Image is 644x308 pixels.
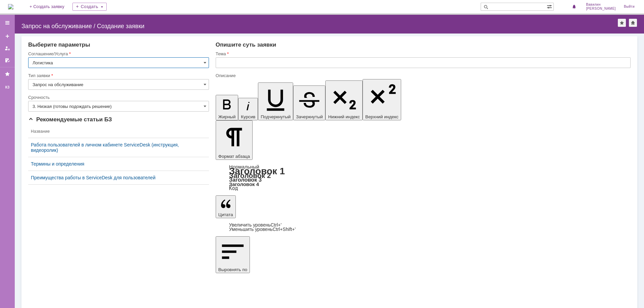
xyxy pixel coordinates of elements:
a: Работа пользователей в личном кабинете ServiceDesk (инструкция, видеоролик) [31,142,206,153]
button: Подчеркнутый [258,82,293,120]
a: Мои согласования [2,55,13,66]
div: Сделать домашней страницей [629,19,637,27]
th: Название [28,125,209,138]
div: Описание [216,73,629,78]
button: Верхний индекс [363,79,401,120]
span: Ctrl+' [271,222,282,228]
button: Зачеркнутый [293,85,325,120]
span: Расширенный поиск [547,3,553,9]
span: Ctrl+Shift+' [273,227,296,232]
a: Нормальный [229,164,259,170]
span: Выберите параметры [28,42,90,48]
span: Цитата [218,212,233,217]
button: Жирный [216,95,238,120]
div: Тема [216,52,629,56]
span: Вавилин [586,3,616,7]
span: Жирный [218,114,236,119]
span: Опишите суть заявки [216,42,276,48]
span: Подчеркнутый [261,114,290,119]
span: Выровнять по [218,267,247,272]
span: Рекомендуемые статьи БЗ [28,116,112,123]
a: Код [229,185,238,191]
a: Заголовок 1 [229,166,285,176]
div: Создать [72,3,107,11]
a: Заголовок 3 [229,177,262,183]
button: Выровнять по [216,236,250,273]
a: Мои заявки [2,43,13,54]
button: Цитата [216,195,236,218]
div: Соглашение/Услуга [28,52,208,56]
div: Добавить в избранное [618,19,626,27]
span: Верхний индекс [365,114,398,119]
div: Формат абзаца [216,165,631,191]
button: Формат абзаца [216,120,253,160]
a: КЗ [2,82,13,93]
span: Зачеркнутый [296,114,323,119]
a: Заголовок 2 [229,172,271,179]
span: Нижний индекс [328,114,360,119]
a: Термины и определения [31,161,206,167]
div: Срочность [28,95,208,100]
span: [PERSON_NAME] [586,7,616,11]
a: Increase [229,222,282,228]
a: Преимущества работы в ServiceDesk для пользователей [31,175,206,180]
a: Создать заявку [2,31,13,42]
button: Курсив [238,98,258,120]
a: Decrease [229,227,296,232]
span: Курсив [241,114,255,119]
img: logo [8,4,13,9]
a: Перейти на домашнюю страницу [8,4,13,9]
div: Цитата [216,223,631,232]
div: Запрос на обслуживание / Создание заявки [21,23,618,29]
a: Заголовок 4 [229,181,259,187]
button: Нижний индекс [325,80,363,120]
span: Формат абзаца [218,154,250,159]
div: Тип заявки [28,73,208,78]
div: КЗ [2,85,13,90]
